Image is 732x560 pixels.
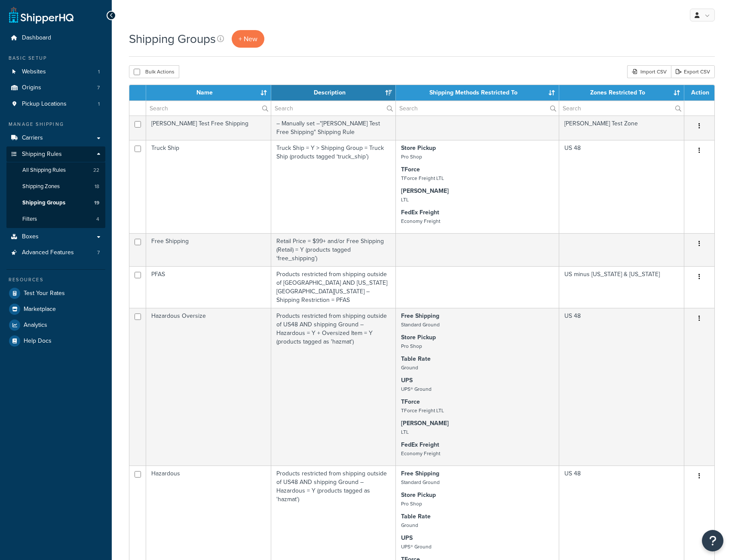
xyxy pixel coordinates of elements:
[401,364,418,371] small: Ground
[627,65,671,78] div: Import CSV
[6,80,105,96] li: Origins
[401,165,420,174] strong: TForce
[401,450,440,457] small: Economy Freight
[22,134,43,142] span: Carriers
[146,85,271,100] th: Name: activate to sort column ascending
[271,116,396,140] td: – Manually set –"[PERSON_NAME] Test Free Shipping" Shipping Rule
[271,140,396,233] td: Truck Ship = Y > Shipping Group = Truck Ship (products tagged ‘truck_ship’)
[146,308,271,466] td: Hazardous Oversize
[146,233,271,266] td: Free Shipping
[396,101,559,116] input: Search
[401,342,422,350] small: Pro Shop
[6,30,105,46] a: Dashboard
[6,146,105,228] li: Shipping Rules
[6,146,105,162] a: Shipping Rules
[6,317,105,333] a: Analytics
[271,266,396,308] td: Products restricted from shipping outside of [GEOGRAPHIC_DATA] AND [US_STATE][GEOGRAPHIC_DATA][US...
[271,308,396,466] td: Products restricted from shipping outside of US48 AND shipping Ground – Hazardous = Y + Oversized...
[559,140,684,233] td: US 48
[6,80,105,96] a: Origins 7
[271,233,396,266] td: Retail Price = $99+ and/or Free Shipping (Retail) = Y (products tagged ‘free_shipping’)
[22,68,46,76] span: Websites
[6,55,105,62] div: Basic Setup
[401,543,432,551] small: UPS® Ground
[24,338,52,345] span: Help Docs
[6,96,105,112] li: Pickup Locations
[6,64,105,80] li: Websites
[401,311,439,320] strong: Free Shipping
[6,121,105,128] div: Manage Shipping
[22,183,60,190] span: Shipping Zones
[232,30,264,48] a: + New
[401,208,439,217] strong: FedEx Freight
[97,84,100,91] span: 7
[702,530,723,551] button: Open Resource Center
[6,64,105,80] a: Websites 1
[401,143,436,152] strong: Store Pickup
[6,211,105,227] a: Filters 4
[401,407,444,414] small: TForce Freight LTL
[401,512,431,521] strong: Table Rate
[401,153,422,161] small: Pro Shop
[401,385,432,393] small: UPS® Ground
[401,521,418,529] small: Ground
[146,116,271,140] td: [PERSON_NAME] Test Free Shipping
[6,211,105,227] li: Filters
[401,500,422,508] small: Pro Shop
[6,162,105,178] a: All Shipping Rules 22
[401,376,413,385] strong: UPS
[401,333,436,342] strong: Store Pickup
[6,96,105,112] a: Pickup Locations 1
[6,245,105,261] li: Advanced Features
[559,308,684,466] td: US 48
[559,116,684,140] td: [PERSON_NAME] Test Zone
[93,167,99,174] span: 22
[24,290,65,297] span: Test Your Rates
[684,85,714,100] th: Action
[6,195,105,211] li: Shipping Groups
[239,34,257,44] span: + New
[401,440,439,449] strong: FedEx Freight
[401,419,449,428] strong: [PERSON_NAME]
[401,478,440,486] small: Standard Ground
[401,321,440,329] small: Standard Ground
[271,101,396,116] input: Search
[6,130,105,146] a: Carriers
[129,65,179,78] button: Bulk Actions
[22,151,62,158] span: Shipping Rules
[401,490,436,499] strong: Store Pickup
[401,397,420,406] strong: TForce
[22,233,39,240] span: Boxes
[129,30,216,47] h1: Shipping Groups
[401,186,449,195] strong: [PERSON_NAME]
[401,354,431,363] strong: Table Rate
[24,306,56,313] span: Marketplace
[98,68,100,76] span: 1
[146,101,271,116] input: Search
[6,286,105,301] a: Test Your Rates
[22,34,51,42] span: Dashboard
[401,469,439,478] strong: Free Shipping
[6,162,105,178] li: All Shipping Rules
[22,249,74,256] span: Advanced Features
[401,174,444,182] small: TForce Freight LTL
[6,195,105,211] a: Shipping Groups 19
[97,249,100,256] span: 7
[6,229,105,245] li: Boxes
[22,100,67,108] span: Pickup Locations
[559,85,684,100] th: Zones Restricted To: activate to sort column ascending
[6,333,105,349] a: Help Docs
[396,85,559,100] th: Shipping Methods Restricted To: activate to sort column ascending
[559,101,684,116] input: Search
[6,301,105,317] a: Marketplace
[401,196,409,204] small: LTL
[146,266,271,308] td: PFAS
[401,533,413,542] strong: UPS
[6,276,105,283] div: Resources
